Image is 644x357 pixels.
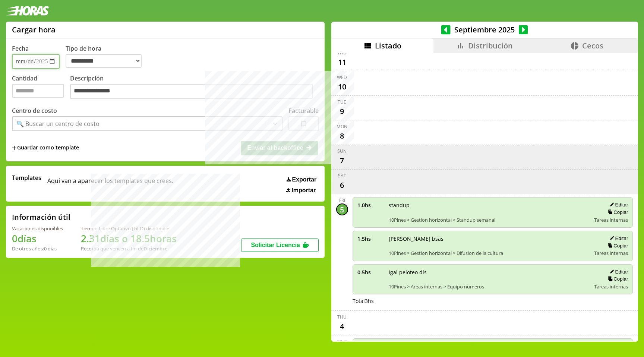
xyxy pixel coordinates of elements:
[606,276,628,282] button: Copiar
[81,245,177,252] div: Recordá que vencen a fin de
[357,202,383,209] span: 1.0 hs
[47,174,173,194] span: Aqui van a aparecer los templates que crees.
[389,269,589,276] span: igal peloteo dls
[12,107,57,115] label: Centro de costo
[12,144,79,152] span: +Guardar como template
[16,120,100,128] div: 🔍 Buscar un centro de costo
[12,232,63,245] h1: 0 días
[607,202,628,208] button: Editar
[336,320,348,332] div: 4
[66,44,148,69] label: Tipo de hora
[12,174,41,182] span: Templates
[336,203,348,215] div: 5
[375,41,401,51] span: Listado
[143,245,167,252] b: Diciembre
[337,314,347,320] div: Thu
[389,283,589,290] span: 10Pines > Areas internas > Equipo numeros
[292,176,316,183] span: Exportar
[353,297,633,304] div: Total 3 hs
[582,41,603,51] span: Cecos
[336,56,348,68] div: 11
[389,235,589,242] span: [PERSON_NAME] bsas
[594,250,628,256] span: Tareas internas
[337,148,347,154] div: Sun
[284,176,319,183] button: Exportar
[594,283,628,290] span: Tareas internas
[12,225,63,232] div: Vacaciones disponibles
[12,245,63,252] div: De otros años: 0 días
[357,269,383,276] span: 0.5 hs
[607,235,628,241] button: Editar
[338,173,346,179] div: Sat
[389,202,589,209] span: standup
[468,41,513,51] span: Distribución
[336,80,348,92] div: 10
[336,154,348,166] div: 7
[451,25,519,35] span: Septiembre 2025
[607,269,628,275] button: Editar
[12,144,16,152] span: +
[357,235,383,242] span: 1.5 hs
[241,238,319,252] button: Solicitar Licencia
[81,225,177,232] div: Tiempo Libre Optativo (TiLO) disponible
[70,84,313,99] textarea: Descripción
[12,44,29,53] label: Fecha
[12,74,70,101] label: Cantidad
[12,212,70,222] h2: Información útil
[606,209,628,215] button: Copiar
[594,217,628,223] span: Tareas internas
[6,6,49,16] img: logotipo
[337,50,347,56] div: Thu
[70,74,319,101] label: Descripción
[389,217,589,223] span: 10Pines > Gestion horizontal > Standup semanal
[336,105,348,117] div: 9
[338,99,346,105] div: Tue
[288,107,319,115] label: Facturable
[336,130,348,142] div: 8
[331,53,638,341] div: scrollable content
[81,232,177,245] h1: 2.31 días o 18.5 horas
[337,338,347,345] div: Wed
[389,250,589,256] span: 10Pines > Gestion horizontal > Difusion de la cultura
[337,74,347,80] div: Wed
[251,242,300,248] span: Solicitar Licencia
[337,123,347,130] div: Mon
[12,84,64,98] input: Cantidad
[606,243,628,249] button: Copiar
[339,197,345,203] div: Fri
[66,54,142,68] select: Tipo de hora
[336,179,348,191] div: 6
[12,25,56,35] h1: Cargar hora
[291,187,316,194] span: Importar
